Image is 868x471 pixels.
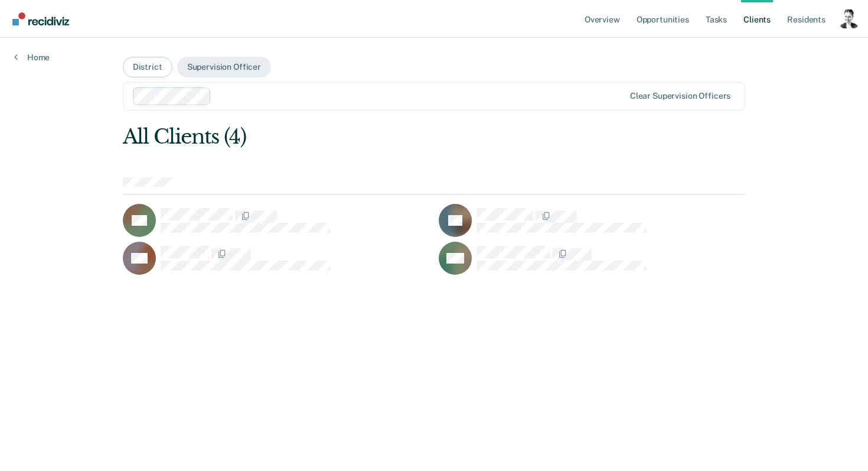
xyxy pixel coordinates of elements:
div: All Clients (4) [123,125,621,149]
div: Clear supervision officers [630,91,730,101]
button: Profile dropdown button [840,9,859,28]
button: Supervision Officer [177,57,271,77]
button: District [123,57,172,77]
a: Home [14,52,50,63]
img: Recidiviz [12,12,69,25]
